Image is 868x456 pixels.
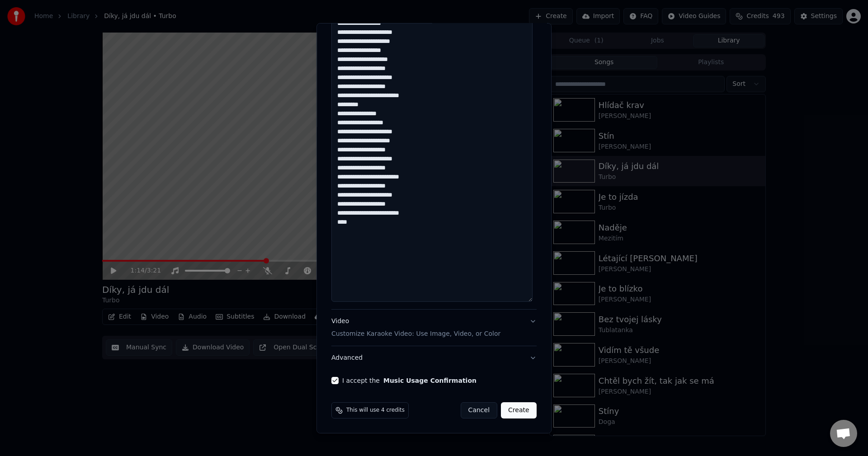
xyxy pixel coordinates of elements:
button: Cancel [461,402,497,418]
p: Customize Karaoke Video: Use Image, Video, or Color [331,329,500,338]
span: This will use 4 credits [346,407,405,414]
button: Create [501,402,537,418]
button: Advanced [331,346,537,370]
button: VideoCustomize Karaoke Video: Use Image, Video, or Color [331,310,537,346]
label: I accept the [342,377,476,384]
button: I accept the [383,377,476,384]
div: Video [331,317,500,338]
